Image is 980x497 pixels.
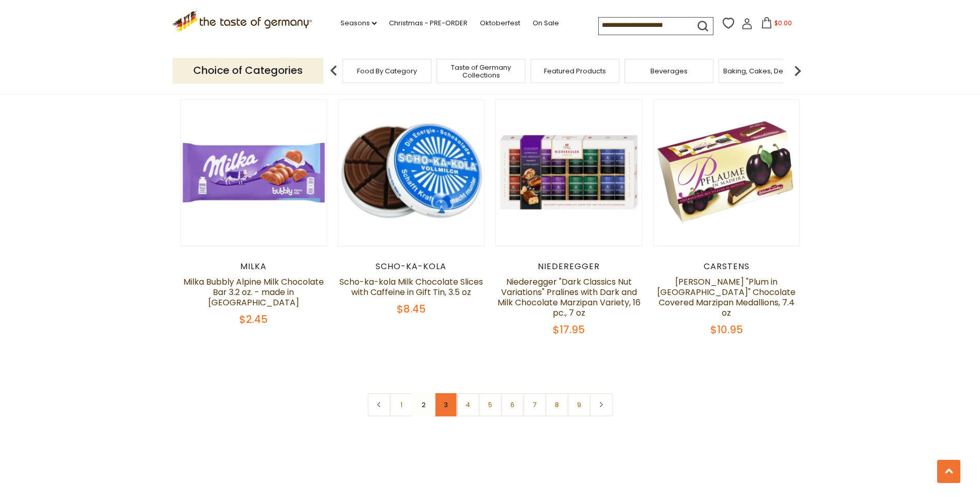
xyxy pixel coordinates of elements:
[390,393,413,416] a: 1
[501,393,524,416] a: 6
[239,312,268,327] span: $2.45
[755,17,799,33] button: $0.00
[456,393,479,416] a: 4
[478,393,502,416] a: 5
[553,322,585,337] span: $17.95
[397,302,426,316] span: $8.45
[338,100,485,246] img: Scho-ka-kola Milk Chocolate Slices with Caffeine in Gift Tin, 3.5 oz
[389,18,468,29] a: Christmas - PRE-ORDER
[723,67,803,75] a: Baking, Cakes, Desserts
[653,261,800,272] div: Carstens
[338,261,485,272] div: Scho-ka-kola
[323,60,344,81] img: previous arrow
[710,322,743,337] span: $10.95
[496,100,642,246] img: Niederegger "Dark Classics Nut Variations" Pralines with Dark and Milk Chocolate Marzipan Variety...
[650,67,688,75] a: Beverages
[774,19,792,27] span: $0.00
[567,393,590,416] a: 9
[657,276,796,319] a: [PERSON_NAME] "Plum in [GEOGRAPHIC_DATA]" Chocolate Covered Marzipan Medallions, 7.4 oz
[340,18,377,29] a: Seasons
[523,393,546,416] a: 7
[434,393,457,416] a: 3
[357,67,417,75] a: Food By Category
[480,18,520,29] a: Oktoberfest
[339,276,483,298] a: Scho-ka-kola Milk Chocolate Slices with Caffeine in Gift Tin, 3.5 oz
[181,100,327,246] img: Milka Bubbly Alpine Milk Chocolate Bar 3.2 oz. - made in Germany
[173,58,323,83] p: Choice of Categories
[180,261,328,272] div: Milka
[787,60,808,81] img: next arrow
[654,100,800,246] img: Carstens "Plum in Madeira" Chocolate Covered Marzipan Medallions, 7.4 oz
[497,276,641,319] a: Niederegger "Dark Classics Nut Variations" Pralines with Dark and Milk Chocolate Marzipan Variety...
[545,393,568,416] a: 8
[544,67,606,75] a: Featured Products
[533,18,559,29] a: On Sale
[495,261,643,272] div: Niederegger
[440,64,522,79] a: Taste of Germany Collections
[183,276,324,308] a: Milka Bubbly Alpine Milk Chocolate Bar 3.2 oz. - made in [GEOGRAPHIC_DATA]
